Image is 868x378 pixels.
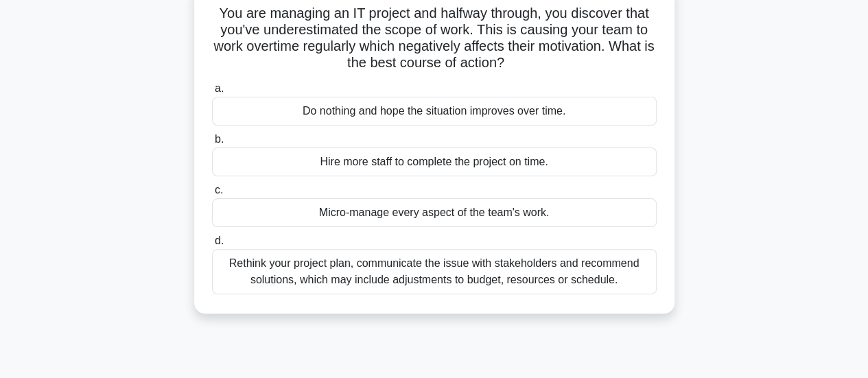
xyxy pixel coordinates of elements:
[212,249,657,294] div: Rethink your project plan, communicate the issue with stakeholders and recommend solutions, which...
[215,133,224,145] span: b.
[211,5,658,72] h5: You are managing an IT project and halfway through, you discover that you've underestimated the s...
[212,198,657,227] div: Micro-manage every aspect of the team's work.
[212,97,657,126] div: Do nothing and hope the situation improves over time.
[215,184,223,196] span: c.
[212,147,657,176] div: Hire more staff to complete the project on time.
[215,235,224,246] span: d.
[215,82,224,94] span: a.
